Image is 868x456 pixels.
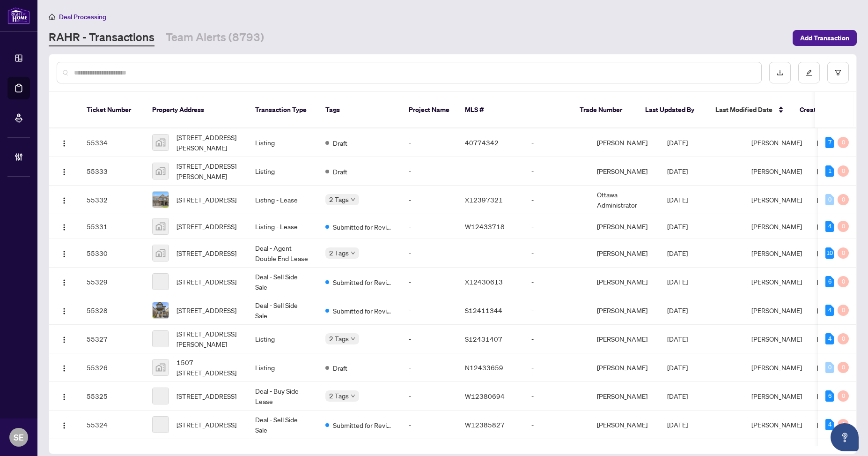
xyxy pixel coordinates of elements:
[329,247,349,258] span: 2 Tags
[589,157,660,186] td: [PERSON_NAME]
[751,138,802,147] span: [PERSON_NAME]
[589,214,660,239] td: [PERSON_NAME]
[59,13,106,21] span: Deal Processing
[177,305,236,315] span: [STREET_ADDRESS]
[798,62,820,83] button: edit
[49,14,55,20] span: home
[60,365,68,372] img: Logo
[524,382,589,411] td: -
[351,394,355,398] span: down
[248,186,318,214] td: Listing - Lease
[57,303,72,318] button: Logo
[817,335,838,343] span: [DATE]
[589,268,660,296] td: [PERSON_NAME]
[57,417,72,432] button: Logo
[825,419,834,430] div: 4
[817,277,838,286] span: [DATE]
[248,325,318,353] td: Listing
[825,390,834,402] div: 6
[751,420,802,429] span: [PERSON_NAME]
[401,214,457,239] td: -
[177,277,236,287] span: [STREET_ADDRESS]
[329,333,349,344] span: 2 Tags
[333,306,394,316] span: Submitted for Review
[465,335,502,343] span: S12431407
[457,92,572,128] th: MLS #
[177,161,240,181] span: [STREET_ADDRESS][PERSON_NAME]
[401,353,457,382] td: -
[57,135,72,150] button: Logo
[401,157,457,186] td: -
[57,360,72,375] button: Logo
[57,246,72,261] button: Logo
[667,363,688,372] span: [DATE]
[825,305,834,316] div: 4
[751,167,802,175] span: [PERSON_NAME]
[401,186,457,214] td: -
[465,277,503,286] span: X12430613
[838,333,849,344] div: 0
[177,329,240,349] span: [STREET_ADDRESS][PERSON_NAME]
[524,186,589,214] td: -
[715,105,772,115] span: Last Modified Date
[401,92,457,128] th: Project Name
[589,411,660,439] td: [PERSON_NAME]
[333,420,394,430] span: Submitted for Review
[153,245,169,261] img: thumbnail-img
[153,163,169,179] img: thumbnail-img
[248,92,318,128] th: Transaction Type
[177,248,236,258] span: [STREET_ADDRESS]
[825,165,834,177] div: 1
[14,431,24,444] span: SE
[57,219,72,234] button: Logo
[838,419,849,430] div: 0
[817,363,838,372] span: [DATE]
[667,335,688,343] span: [DATE]
[524,128,589,157] td: -
[524,353,589,382] td: -
[248,239,318,268] td: Deal - Agent Double End Lease
[817,420,838,429] span: [DATE]
[79,382,145,411] td: 55325
[248,268,318,296] td: Deal - Sell Side Sale
[153,192,169,208] img: thumbnail-img
[79,92,145,128] th: Ticket Number
[751,392,802,400] span: [PERSON_NAME]
[589,353,660,382] td: [PERSON_NAME]
[329,194,349,205] span: 2 Tags
[589,296,660,325] td: [PERSON_NAME]
[465,306,502,314] span: S12411344
[153,218,169,234] img: thumbnail-img
[838,194,849,205] div: 0
[465,420,505,429] span: W12385827
[825,362,834,373] div: 0
[57,389,72,404] button: Logo
[248,411,318,439] td: Deal - Sell Side Sale
[177,132,240,153] span: [STREET_ADDRESS][PERSON_NAME]
[351,336,355,341] span: down
[79,128,145,157] td: 55334
[60,250,68,258] img: Logo
[825,276,834,287] div: 6
[589,128,660,157] td: [PERSON_NAME]
[667,277,688,286] span: [DATE]
[838,165,849,177] div: 0
[465,363,503,372] span: N12433659
[177,221,236,232] span: [STREET_ADDRESS]
[817,138,838,147] span: [DATE]
[57,274,72,289] button: Logo
[60,197,68,204] img: Logo
[465,222,505,231] span: W12433718
[817,222,838,231] span: [DATE]
[79,296,145,325] td: 55328
[835,69,841,76] span: filter
[792,92,848,128] th: Created By
[838,247,849,259] div: 0
[79,353,145,382] td: 55326
[751,249,802,257] span: [PERSON_NAME]
[333,138,347,148] span: Draft
[817,392,838,400] span: [DATE]
[667,222,688,231] span: [DATE]
[60,140,68,147] img: Logo
[79,157,145,186] td: 55333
